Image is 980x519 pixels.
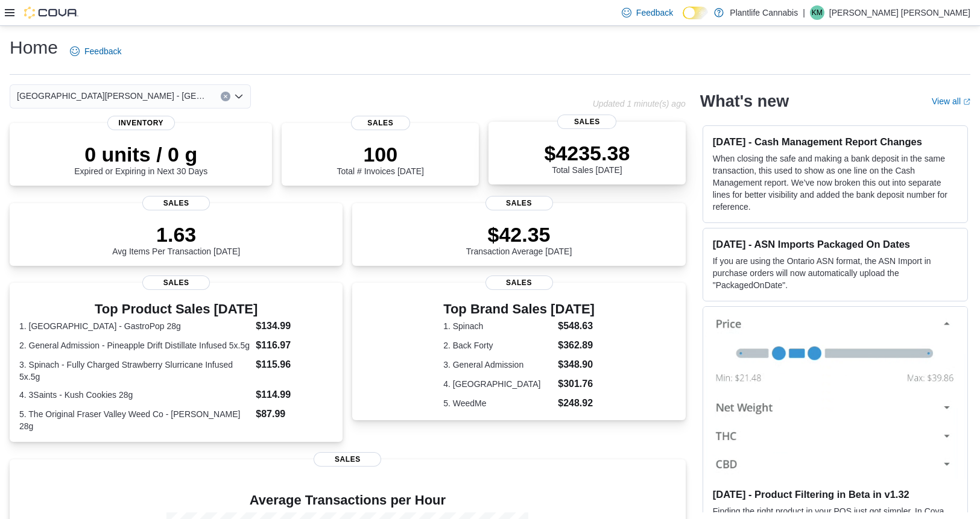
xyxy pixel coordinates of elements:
[17,89,209,103] span: [GEOGRAPHIC_DATA][PERSON_NAME] - [GEOGRAPHIC_DATA]
[234,92,244,101] button: Open list of options
[107,116,175,130] span: Inventory
[221,92,230,101] button: Clear input
[485,196,553,210] span: Sales
[485,275,553,290] span: Sales
[443,302,595,316] h3: Top Brand Sales [DATE]
[713,153,958,213] p: When closing the safe and making a bank deposit in the same transaction, this used to show as one...
[713,136,958,148] h3: [DATE] - Cash Management Report Changes
[466,222,572,256] div: Transaction Average [DATE]
[24,7,78,19] img: Cova
[443,397,553,409] dt: 5. WeedMe
[544,141,630,175] div: Total Sales [DATE]
[112,222,240,247] p: 1.63
[963,98,970,105] svg: External link
[730,5,798,20] p: Plantlife Cannabis
[256,407,333,421] dd: $87.99
[74,142,207,176] div: Expired or Expiring in Next 30 Days
[19,339,251,351] dt: 2. General Admission - Pineapple Drift Distillate Infused 5x.5g
[256,357,333,372] dd: $115.96
[443,339,553,351] dt: 2. Back Forty
[443,359,553,371] dt: 3. General Admission
[558,338,595,353] dd: $362.89
[142,275,210,290] span: Sales
[256,338,333,353] dd: $116.97
[19,359,251,383] dt: 3. Spinach - Fully Charged Strawberry Slurricane Infused 5x.5g
[256,388,333,402] dd: $114.99
[314,452,381,467] span: Sales
[10,36,58,60] h1: Home
[683,7,708,19] input: Dark Mode
[19,408,251,432] dt: 5. The Original Fraser Valley Weed Co - [PERSON_NAME] 28g
[932,96,970,106] a: View allExternal link
[544,141,630,165] p: $4235.38
[636,7,673,19] span: Feedback
[337,142,424,166] p: 100
[337,142,424,176] div: Total # Invoices [DATE]
[713,255,958,291] p: If you are using the Ontario ASN format, the ASN Import in purchase orders will now automatically...
[803,5,805,20] p: |
[617,1,678,25] a: Feedback
[19,389,251,401] dt: 4. 3Saints - Kush Cookies 28g
[256,319,333,333] dd: $134.99
[443,378,553,390] dt: 4. [GEOGRAPHIC_DATA]
[713,238,958,250] h3: [DATE] - ASN Imports Packaged On Dates
[351,116,410,130] span: Sales
[112,222,240,256] div: Avg Items Per Transaction [DATE]
[142,196,210,210] span: Sales
[19,320,251,332] dt: 1. [GEOGRAPHIC_DATA] - GastroPop 28g
[19,493,676,508] h4: Average Transactions per Hour
[558,396,595,410] dd: $248.92
[829,5,970,20] p: [PERSON_NAME] [PERSON_NAME]
[558,377,595,391] dd: $301.76
[74,142,207,166] p: 0 units / 0 g
[466,222,572,247] p: $42.35
[558,357,595,372] dd: $348.90
[812,5,823,20] span: KM
[810,5,824,20] div: Kain McRae
[558,319,595,333] dd: $548.63
[713,488,958,500] h3: [DATE] - Product Filtering in Beta in v1.32
[593,99,686,109] p: Updated 1 minute(s) ago
[683,19,683,20] span: Dark Mode
[19,302,333,316] h3: Top Product Sales [DATE]
[65,39,126,63] a: Feedback
[700,92,789,111] h2: What's new
[443,320,553,332] dt: 1. Spinach
[557,115,616,129] span: Sales
[84,45,121,57] span: Feedback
